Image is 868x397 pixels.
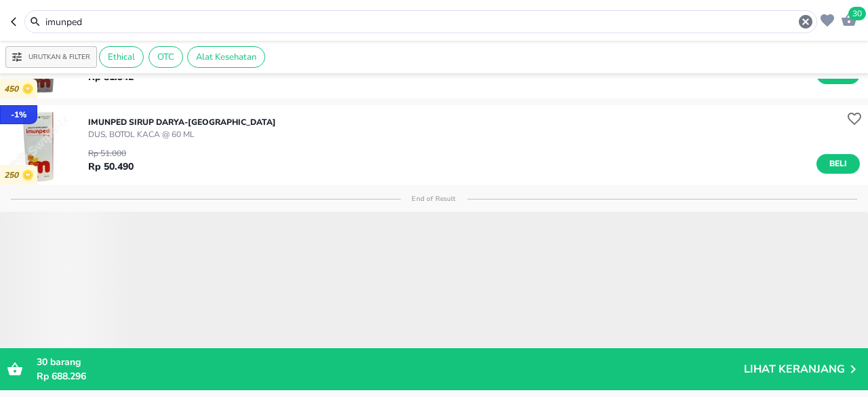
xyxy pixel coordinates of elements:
span: OTC [149,51,182,63]
span: 30 [848,7,866,20]
span: Ethical [100,51,143,63]
div: Ethical [99,46,144,68]
p: Urutkan & Filter [28,52,90,62]
span: Beli [827,157,850,171]
p: 450 [4,84,22,94]
span: Alat Kesehatan [188,51,264,63]
button: 30 [837,8,857,29]
button: Beli [816,154,860,174]
p: Rp 50.490 [88,159,134,174]
div: Alat Kesehatan [187,46,265,68]
p: Rp 51.000 [88,147,134,159]
p: IMUNPED SIRUP Darya-[GEOGRAPHIC_DATA] [88,116,276,128]
button: Urutkan & Filter [5,46,97,68]
span: Rp 688.296 [37,370,86,383]
p: 250 [4,170,22,181]
span: 30 [37,356,47,368]
p: DUS, BOTOL KACA @ 60 ML [88,128,276,140]
input: Cari 4000+ produk di sini [44,15,797,29]
p: barang [37,355,744,369]
p: - 1 % [11,109,26,121]
p: End of Result [401,194,467,204]
div: OTC [149,46,183,68]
